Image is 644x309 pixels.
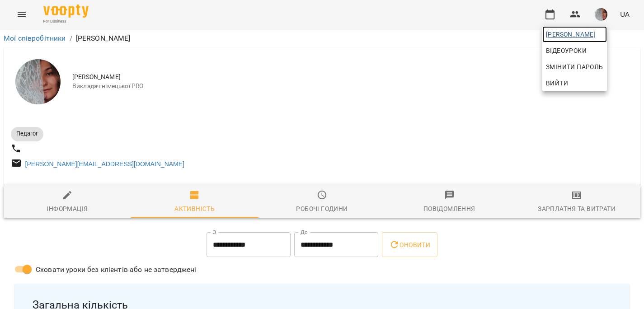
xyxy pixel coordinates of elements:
[546,78,568,89] span: Вийти
[542,59,607,75] a: Змінити пароль
[546,45,587,56] span: Відеоуроки
[546,29,603,40] span: [PERSON_NAME]
[542,26,607,42] a: [PERSON_NAME]
[542,75,607,91] button: Вийти
[542,42,590,59] a: Відеоуроки
[546,61,603,72] span: Змінити пароль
